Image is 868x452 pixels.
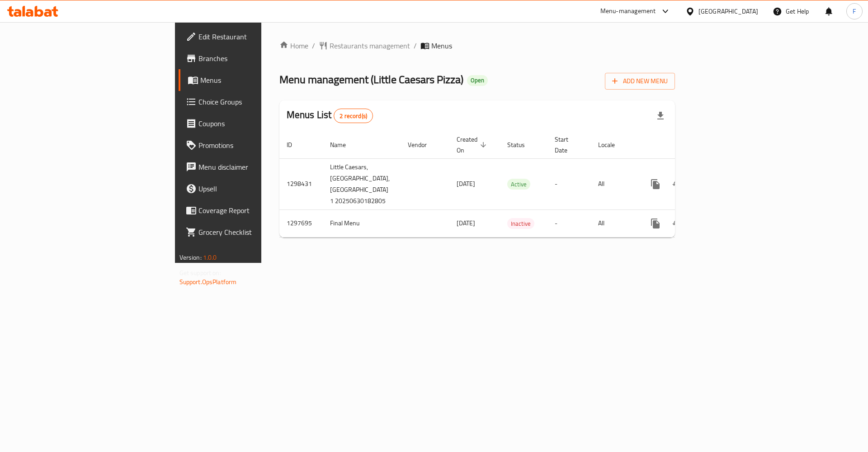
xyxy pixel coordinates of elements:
[279,69,463,90] span: Menu management ( Little Caesars Pizza )
[179,134,320,156] a: Promotions
[507,179,530,190] span: Active
[457,178,475,190] span: [DATE]
[457,134,489,156] span: Created On
[666,173,688,195] button: Change Status
[330,40,410,51] span: Restaurants management
[547,209,591,237] td: -
[650,105,671,127] div: Export file
[698,6,758,16] div: [GEOGRAPHIC_DATA]
[198,162,313,172] span: Menu disclaimer
[198,53,313,64] span: Branches
[330,139,358,150] span: Name
[431,40,452,51] span: Menus
[279,131,739,238] table: enhanced table
[179,156,320,178] a: Menu disclaimer
[287,139,304,150] span: ID
[179,221,320,243] a: Grocery Checklist
[323,209,401,237] td: Final Menu
[198,118,313,129] span: Coupons
[179,252,202,263] span: Version:
[179,91,320,113] a: Choice Groups
[507,179,530,190] div: Active
[637,131,739,159] th: Actions
[591,209,637,237] td: All
[179,26,320,48] a: Edit Restaurant
[198,96,313,107] span: Choice Groups
[645,213,666,234] button: more
[198,205,313,216] span: Coverage Report
[645,173,666,195] button: more
[467,76,488,84] span: Open
[853,6,856,16] span: F
[334,109,373,123] div: Total records count
[179,267,221,279] span: Get support on:
[600,6,656,17] div: Menu-management
[179,69,320,91] a: Menus
[507,219,534,229] span: Inactive
[287,108,373,123] h2: Menus List
[414,40,417,51] li: /
[408,139,439,150] span: Vendor
[179,200,320,221] a: Coverage Report
[179,178,320,200] a: Upsell
[507,218,534,229] div: Inactive
[179,48,320,69] a: Branches
[198,227,313,238] span: Grocery Checklist
[591,158,637,209] td: All
[334,112,373,120] span: 2 record(s)
[179,276,237,288] a: Support.OpsPlatform
[198,140,313,151] span: Promotions
[555,134,580,156] span: Start Date
[200,75,313,86] span: Menus
[203,252,217,263] span: 1.0.0
[507,139,537,150] span: Status
[179,113,320,134] a: Coupons
[457,217,475,229] span: [DATE]
[605,73,675,90] button: Add New Menu
[279,40,675,51] nav: breadcrumb
[612,76,668,87] span: Add New Menu
[598,139,627,150] span: Locale
[666,213,688,234] button: Change Status
[323,158,401,209] td: Little Caesars, [GEOGRAPHIC_DATA],[GEOGRAPHIC_DATA] 1 20250630182805
[319,40,410,51] a: Restaurants management
[198,31,313,42] span: Edit Restaurant
[198,183,313,194] span: Upsell
[467,75,488,86] div: Open
[547,158,591,209] td: -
